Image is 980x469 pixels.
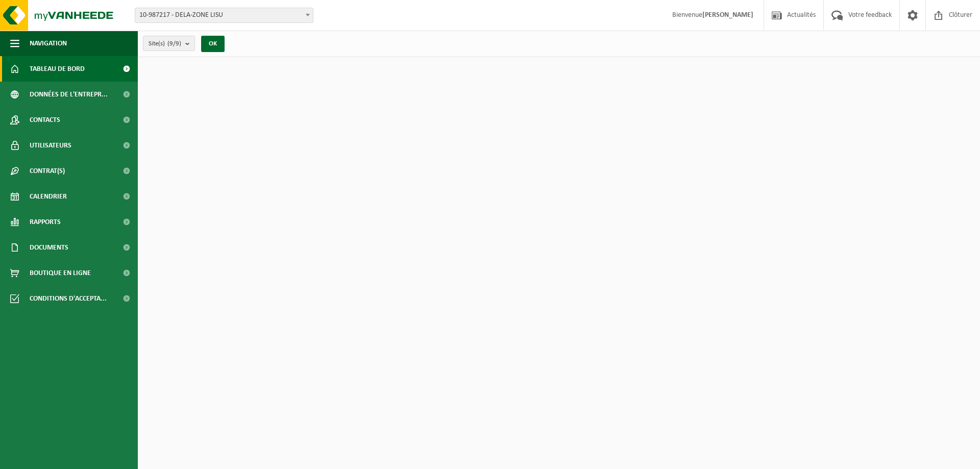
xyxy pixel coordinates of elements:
[149,36,181,52] span: Site(s)
[201,36,225,52] button: OK
[30,184,67,209] span: Calendrier
[135,8,313,22] span: 10-987217 - DELA-ZONE LISU
[30,209,61,235] span: Rapports
[30,235,68,260] span: Documents
[167,40,181,47] count: (9/9)
[30,158,65,184] span: Contrat(s)
[30,260,91,286] span: Boutique en ligne
[30,82,108,107] span: Données de l'entrepr...
[135,8,313,23] span: 10-987217 - DELA-ZONE LISU
[30,31,67,56] span: Navigation
[702,11,753,19] strong: [PERSON_NAME]
[30,133,71,158] span: Utilisateurs
[30,107,60,133] span: Contacts
[30,286,107,311] span: Conditions d'accepta...
[143,36,195,51] button: Site(s)(9/9)
[30,56,85,82] span: Tableau de bord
